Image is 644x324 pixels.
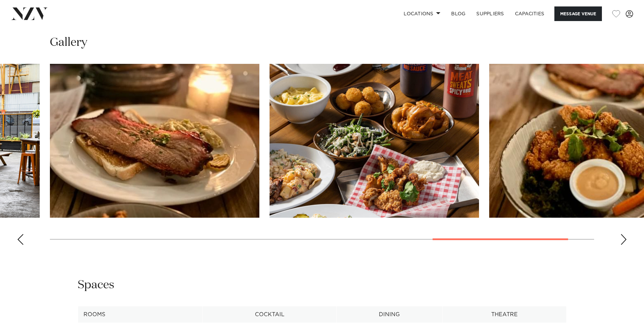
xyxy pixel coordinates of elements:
[50,35,87,50] h2: Gallery
[510,6,550,21] a: Capacities
[554,6,602,21] button: Message Venue
[270,64,479,218] img: Low n slow bbq catering by WhatABBQ!
[398,6,446,21] a: Locations
[11,7,48,20] img: nzv-logo.png
[78,277,114,293] h2: Spaces
[336,306,442,323] th: Dining
[471,6,509,21] a: SUPPLIERS
[50,64,259,218] swiper-slide: 8 / 10
[270,64,479,218] swiper-slide: 9 / 10
[50,64,259,218] img: Beef brisket at WhatABBQ! in New Lynn
[203,306,336,323] th: Cocktail
[446,6,471,21] a: BLOG
[442,306,566,323] th: Theatre
[78,306,203,323] th: Rooms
